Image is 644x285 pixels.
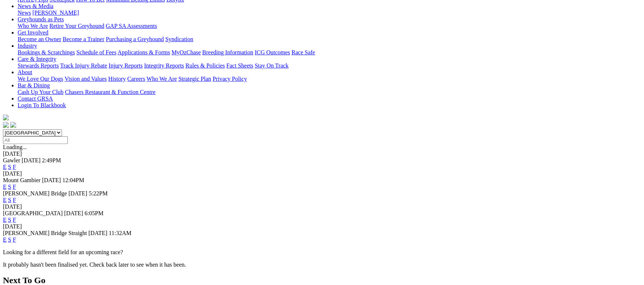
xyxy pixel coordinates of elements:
a: Who We Are [18,23,48,29]
a: F [13,217,16,223]
a: Schedule of Fees [76,49,116,55]
span: [DATE] [64,210,83,216]
a: Purchasing a Greyhound [106,36,164,42]
a: E [3,184,7,190]
a: Rules & Policies [185,62,225,69]
a: Privacy Policy [213,76,247,82]
a: F [13,164,16,170]
a: Who We Are [147,76,177,82]
div: [DATE] [3,223,641,230]
a: Login To Blackbook [18,102,66,108]
img: facebook.svg [3,122,9,128]
div: [DATE] [3,151,641,157]
span: 6:05PM [85,210,104,216]
a: E [3,197,7,203]
a: E [3,217,7,223]
a: S [8,197,11,203]
div: About [18,76,641,82]
div: Care & Integrity [18,62,641,69]
div: Industry [18,49,641,56]
a: News & Media [18,3,54,9]
span: [PERSON_NAME] Bridge Straight [3,230,87,236]
a: News [18,10,31,16]
div: [DATE] [3,170,641,177]
a: Vision and Values [65,76,107,82]
span: [DATE] [22,157,41,163]
a: Retire Your Greyhound [49,23,104,29]
div: News & Media [18,10,641,16]
a: Syndication [165,36,193,42]
a: Become an Owner [18,36,61,42]
a: F [13,197,16,203]
a: Bar & Dining [18,82,50,89]
img: logo-grsa-white.png [3,115,9,120]
span: [DATE] [69,190,88,196]
a: Bookings & Scratchings [18,49,75,55]
div: Bar & Dining [18,89,641,95]
a: S [8,217,11,223]
a: Breeding Information [202,49,253,55]
span: Loading... [3,144,27,150]
span: [DATE] [88,230,107,236]
a: Integrity Reports [144,62,184,69]
a: Greyhounds as Pets [18,16,64,22]
a: S [8,237,11,243]
span: Gawler [3,157,20,163]
span: [PERSON_NAME] Bridge [3,190,67,196]
img: twitter.svg [10,122,16,128]
a: About [18,69,32,75]
partial: It probably hasn't been finalised yet. Check back later to see when it has been. [3,261,186,268]
a: Chasers Restaurant & Function Centre [65,89,155,95]
a: S [8,164,11,170]
a: Race Safe [291,49,315,55]
span: [DATE] [42,177,61,183]
a: Fact Sheets [227,62,253,69]
a: Applications & Forms [118,49,170,55]
a: Industry [18,43,37,49]
span: 12:04PM [62,177,84,183]
a: ICG Outcomes [255,49,290,55]
a: Become a Trainer [63,36,104,42]
div: [DATE] [3,203,641,210]
a: Injury Reports [108,62,143,69]
span: 11:32AM [109,230,132,236]
a: Strategic Plan [179,76,211,82]
a: Care & Integrity [18,56,56,62]
a: Contact GRSA [18,95,53,102]
a: E [3,237,7,243]
a: Careers [127,76,145,82]
div: Greyhounds as Pets [18,23,641,29]
a: MyOzChase [172,49,201,55]
a: We Love Our Dogs [18,76,63,82]
a: F [13,184,16,190]
a: Stewards Reports [18,62,59,69]
a: S [8,184,11,190]
a: [PERSON_NAME] [32,10,79,16]
a: E [3,164,7,170]
span: 5:22PM [89,190,108,196]
p: Looking for a different field for an upcoming race? [3,249,641,256]
span: 2:49PM [42,157,61,163]
span: [GEOGRAPHIC_DATA] [3,210,63,216]
input: Select date [3,136,68,144]
a: F [13,237,16,243]
a: GAP SA Assessments [106,23,157,29]
a: Stay On Track [255,62,288,69]
span: Mount Gambier [3,177,41,183]
a: Track Injury Rebate [60,62,107,69]
a: Get Involved [18,29,48,36]
a: Cash Up Your Club [18,89,63,95]
a: History [108,76,126,82]
div: Get Involved [18,36,641,43]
